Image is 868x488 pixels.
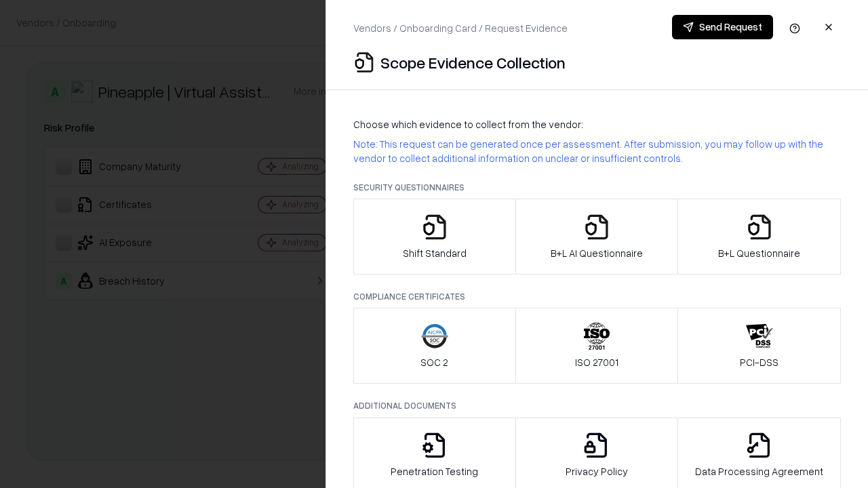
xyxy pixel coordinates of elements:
p: PCI-DSS [740,355,778,369]
button: ISO 27001 [515,308,679,384]
p: ISO 27001 [575,355,618,369]
p: B+L Questionnaire [718,246,800,260]
p: Shift Standard [403,246,467,260]
p: Additional Documents [353,400,841,411]
p: Security Questionnaires [353,182,841,193]
button: SOC 2 [353,308,516,384]
p: Note: This request can be generated once per assessment. After submission, you may follow up with... [353,137,841,165]
button: PCI-DSS [677,308,841,384]
p: Data Processing Agreement [695,464,823,479]
p: Privacy Policy [566,464,628,479]
button: Send Request [672,15,773,39]
p: SOC 2 [420,355,448,369]
button: Shift Standard [353,199,516,274]
button: B+L AI Questionnaire [515,199,679,274]
p: Vendors / Onboarding Card / Request Evidence [353,21,568,35]
p: Penetration Testing [391,464,478,479]
p: Scope Evidence Collection [380,52,566,73]
p: Compliance Certificates [353,291,841,302]
p: Choose which evidence to collect from the vendor: [353,117,841,131]
p: B+L AI Questionnaire [551,246,643,260]
button: B+L Questionnaire [677,199,841,274]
